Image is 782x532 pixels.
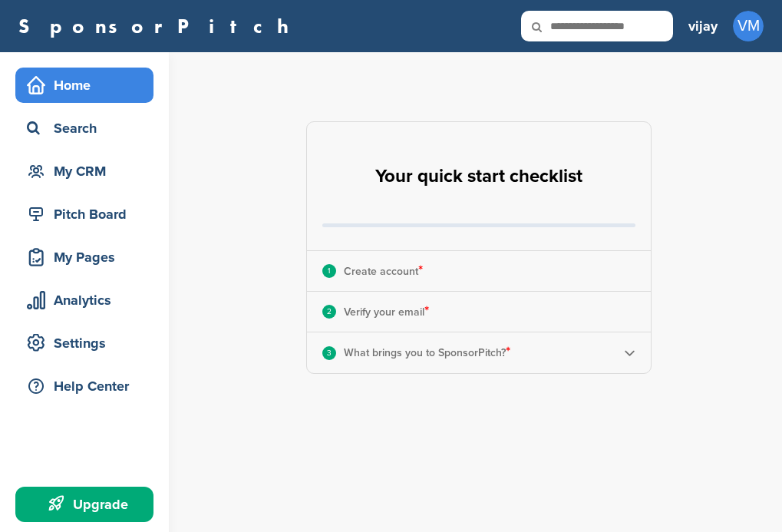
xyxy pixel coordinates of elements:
a: Settings [15,325,153,361]
p: Create account [344,261,423,281]
div: My CRM [23,157,153,185]
img: Checklist arrow 2 [624,347,635,359]
div: 3 [322,346,336,360]
h2: Your quick start checklist [375,160,582,193]
a: Analytics [15,283,153,318]
div: Pitch Board [23,200,153,228]
a: Upgrade [15,487,153,522]
a: Home [15,68,153,103]
a: vijay [688,9,718,43]
div: Upgrade [23,491,153,518]
span: VM [733,11,764,41]
a: My Pages [15,240,153,275]
p: Verify your email [344,302,429,322]
a: My CRM [15,154,153,189]
h3: vijay [688,15,718,37]
p: What brings you to SponsorPitch? [344,342,510,362]
div: Home [23,71,153,99]
div: Analytics [23,286,153,314]
div: Settings [23,329,153,357]
div: 2 [322,305,336,319]
div: My Pages [23,243,153,271]
div: 1 [322,264,336,278]
div: Search [23,114,153,142]
a: Help Center [15,368,153,404]
div: Help Center [23,372,153,400]
a: SponsorPitch [18,16,299,36]
a: Pitch Board [15,197,153,232]
a: Search [15,111,153,146]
